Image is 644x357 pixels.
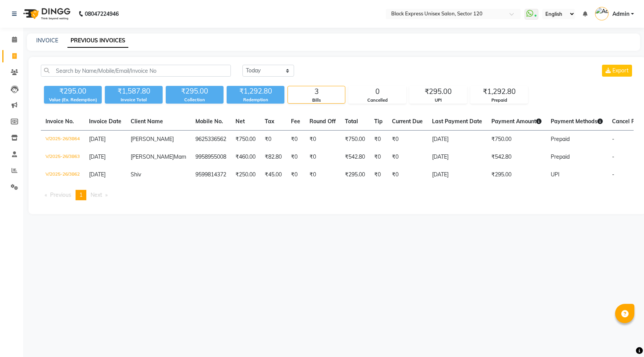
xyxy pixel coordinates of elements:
[487,148,546,166] td: ₹542.80
[309,118,336,125] span: Round Off
[487,166,546,184] td: ₹295.00
[50,191,71,198] span: Previous
[91,191,102,198] span: Next
[427,166,487,184] td: [DATE]
[612,153,614,160] span: -
[471,97,528,104] div: Prepaid
[410,86,467,97] div: ₹295.00
[260,166,286,184] td: ₹45.00
[370,131,387,149] td: ₹0
[551,136,570,142] span: Prepaid
[340,166,370,184] td: ₹295.00
[235,118,245,125] span: Net
[471,86,528,97] div: ₹1,292.80
[305,131,340,149] td: ₹0
[227,97,284,103] div: Redemption
[602,65,632,77] button: Export
[89,171,106,178] span: [DATE]
[45,118,74,125] span: Invoice No.
[595,7,609,20] img: Admin
[370,166,387,184] td: ₹0
[89,118,121,125] span: Invoice Date
[551,171,560,178] span: UPI
[231,166,260,184] td: ₹250.00
[288,97,345,104] div: Bills
[410,97,467,104] div: UPI
[44,97,102,103] div: Value (Ex. Redemption)
[166,86,224,97] div: ₹295.00
[612,67,629,74] span: Export
[291,118,300,125] span: Fee
[612,10,629,18] span: Admin
[286,148,305,166] td: ₹0
[305,148,340,166] td: ₹0
[286,131,305,149] td: ₹0
[89,136,106,142] span: [DATE]
[191,166,231,184] td: 9599814372
[36,37,58,44] a: INVOICE
[374,118,383,125] span: Tip
[288,86,345,97] div: 3
[427,131,487,149] td: [DATE]
[427,148,487,166] td: [DATE]
[105,86,163,97] div: ₹1,587.80
[79,191,82,198] span: 1
[612,136,614,142] span: -
[67,34,128,48] a: PREVIOUS INVOICES
[231,148,260,166] td: ₹460.00
[345,118,358,125] span: Total
[370,148,387,166] td: ₹0
[305,166,340,184] td: ₹0
[551,118,603,125] span: Payment Methods
[174,153,186,160] span: Mam
[41,131,84,149] td: V/2025-26/3864
[260,131,286,149] td: ₹0
[227,86,284,97] div: ₹1,292.80
[387,148,427,166] td: ₹0
[131,136,174,142] span: [PERSON_NAME]
[432,118,482,125] span: Last Payment Date
[392,118,423,125] span: Current Due
[191,131,231,149] td: 9625336562
[41,148,84,166] td: V/2025-26/3863
[131,171,141,178] span: Shiv
[41,166,84,184] td: V/2025-26/3862
[105,97,163,103] div: Invoice Total
[340,131,370,149] td: ₹750.00
[491,118,541,125] span: Payment Amount
[131,118,163,125] span: Client Name
[349,86,406,97] div: 0
[349,97,406,104] div: Cancelled
[612,171,614,178] span: -
[44,86,102,97] div: ₹295.00
[231,131,260,149] td: ₹750.00
[191,148,231,166] td: 9958955008
[85,3,119,25] b: 08047224946
[340,148,370,166] td: ₹542.80
[89,153,106,160] span: [DATE]
[612,326,636,349] iframe: chat widget
[195,118,223,125] span: Mobile No.
[387,166,427,184] td: ₹0
[551,153,570,160] span: Prepaid
[20,3,72,25] img: logo
[265,118,274,125] span: Tax
[131,153,174,160] span: [PERSON_NAME]
[41,190,634,200] nav: Pagination
[260,148,286,166] td: ₹82.80
[387,131,427,149] td: ₹0
[166,97,224,103] div: Collection
[286,166,305,184] td: ₹0
[487,131,546,149] td: ₹750.00
[41,65,231,77] input: Search by Name/Mobile/Email/Invoice No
